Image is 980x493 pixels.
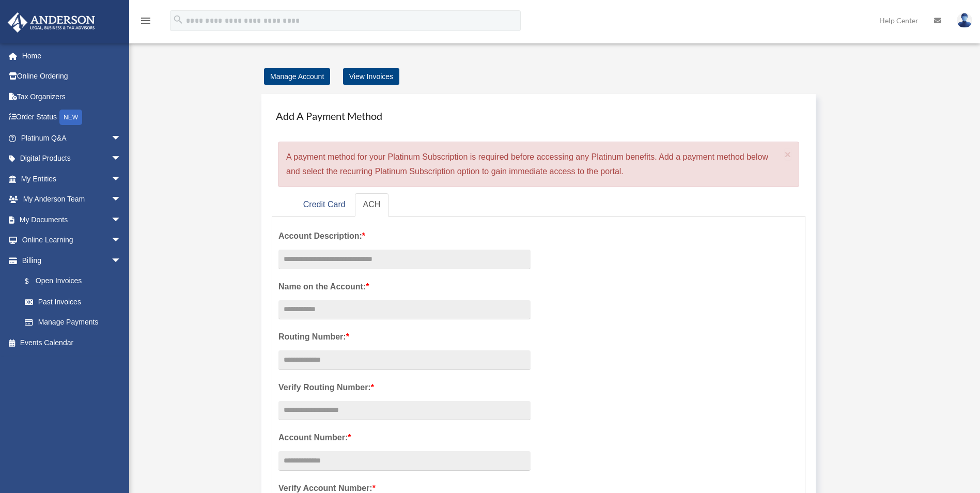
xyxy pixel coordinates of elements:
[278,280,531,294] label: Name on the Account:
[30,275,36,288] span: $
[264,68,330,85] a: Manage Account
[111,250,132,271] span: arrow_drop_down
[173,14,184,25] i: search
[14,291,137,312] a: Past Invoices
[355,193,389,217] a: ACH
[14,271,137,292] a: $Open Invoices
[272,104,805,127] h4: Add A Payment Method
[111,148,132,170] span: arrow_drop_down
[7,168,137,189] a: My Entitiesarrow_drop_down
[278,330,531,344] label: Routing Number:
[111,189,132,210] span: arrow_drop_down
[7,209,137,230] a: My Documentsarrow_drop_down
[7,86,137,107] a: Tax Organizers
[295,193,354,217] a: Credit Card
[7,148,137,169] a: Digital Productsarrow_drop_down
[7,250,137,271] a: Billingarrow_drop_down
[7,128,137,148] a: Platinum Q&Aarrow_drop_down
[7,45,137,66] a: Home
[5,12,98,33] img: Anderson Advisors Platinum Portal
[7,332,137,353] a: Events Calendar
[343,68,399,85] a: View Invoices
[278,229,531,243] label: Account Description:
[111,168,132,190] span: arrow_drop_down
[278,380,531,395] label: Verify Routing Number:
[14,312,132,333] a: Manage Payments
[785,148,791,160] span: ×
[7,66,137,87] a: Online Ordering
[111,209,132,230] span: arrow_drop_down
[139,18,152,27] a: menu
[111,230,132,251] span: arrow_drop_down
[957,13,972,28] img: User Pic
[139,14,152,27] i: menu
[7,107,137,128] a: Order StatusNEW
[7,189,137,210] a: My Anderson Teamarrow_drop_down
[59,110,82,125] div: NEW
[111,128,132,149] span: arrow_drop_down
[7,230,137,251] a: Online Learningarrow_drop_down
[785,149,791,160] button: Close
[278,142,799,187] div: A payment method for your Platinum Subscription is required before accessing any Platinum benefit...
[278,430,531,445] label: Account Number:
